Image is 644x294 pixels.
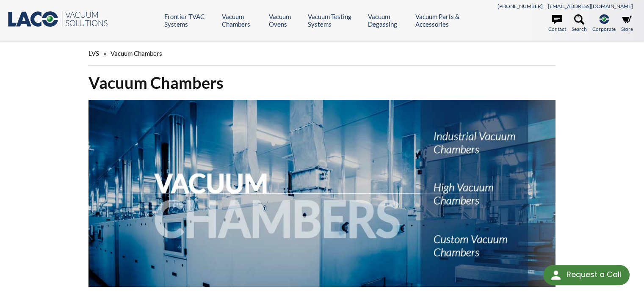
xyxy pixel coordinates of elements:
[308,13,362,28] a: Vacuum Testing Systems
[88,41,556,66] div: »
[368,13,409,28] a: Vacuum Degassing
[88,72,556,93] h1: Vacuum Chambers
[592,25,616,33] span: Corporate
[543,265,630,285] div: Request a Call
[572,14,587,33] a: Search
[548,14,566,33] a: Contact
[415,13,478,28] a: Vacuum Parts & Accessories
[548,3,633,9] a: [EMAIL_ADDRESS][DOMAIN_NAME]
[498,3,543,9] a: [PHONE_NUMBER]
[164,13,216,28] a: Frontier TVAC Systems
[222,13,263,28] a: Vacuum Chambers
[567,265,621,284] div: Request a Call
[621,14,633,33] a: Store
[88,100,556,287] img: Vacuum Chambers
[111,49,162,57] span: Vacuum Chambers
[88,49,99,57] span: LVS
[269,13,301,28] a: Vacuum Ovens
[549,268,563,282] img: round button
